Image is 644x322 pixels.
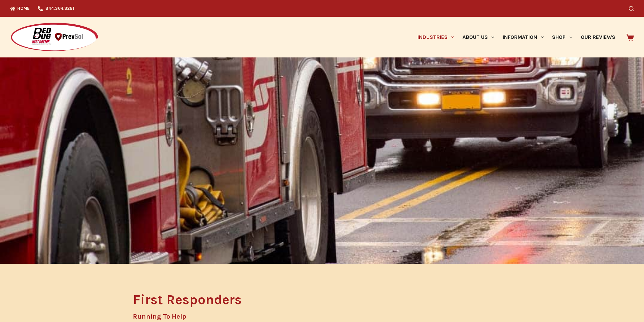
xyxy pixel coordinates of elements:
button: Search [629,6,634,11]
h1: First Responders [133,293,408,306]
nav: Primary [413,17,619,57]
a: Industries [413,17,458,57]
a: Shop [548,17,576,57]
img: Prevsol/Bed Bug Heat Doctor [10,22,99,52]
a: Our Reviews [576,17,619,57]
a: About Us [458,17,498,57]
h5: Running To Help [133,313,408,320]
a: Information [499,17,548,57]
